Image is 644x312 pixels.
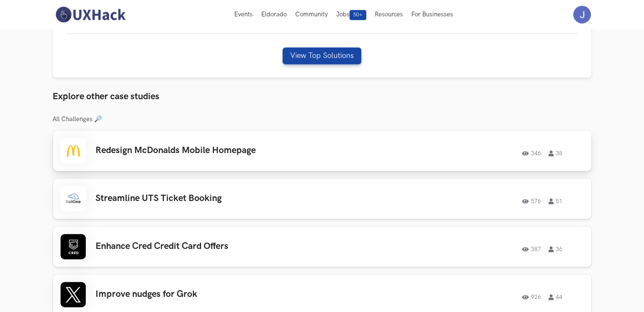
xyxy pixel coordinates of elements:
span: 387 [522,246,541,252]
h3: Explore other case studies [53,91,591,102]
a: Streamline UTS Ticket Booking57651 [53,179,591,219]
span: 50+ [350,10,366,20]
span: 38 [549,151,563,156]
h3: Redesign McDonalds Mobile Homepage [96,145,335,156]
img: Your profile pic [573,6,591,24]
span: 44 [549,294,563,300]
h3: All Challenges 🔎 [53,116,591,123]
span: 576 [522,198,541,204]
span: 346 [522,151,541,156]
a: Enhance Cred Credit Card Offers38736 [53,227,591,267]
img: UXHack-logo.png [53,6,128,24]
h3: Improve nudges for Grok [96,289,335,300]
button: View Top Solutions [283,48,361,64]
a: Redesign McDonalds Mobile Homepage34638 [53,131,591,171]
span: 926 [522,294,541,300]
span: 51 [549,198,563,204]
h3: Enhance Cred Credit Card Offers [96,241,335,252]
h3: Streamline UTS Ticket Booking [96,193,335,204]
span: 36 [549,246,563,252]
